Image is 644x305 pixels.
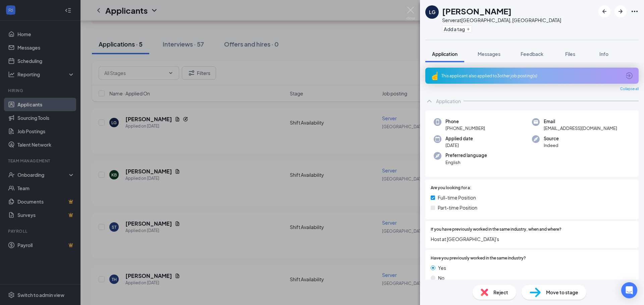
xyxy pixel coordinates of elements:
[442,25,472,32] button: PlusAdd a tag
[438,194,476,201] span: Full-time Position
[600,7,608,15] svg: ArrowLeftNew
[544,125,617,132] span: [EMAIL_ADDRESS][DOMAIN_NAME]
[565,51,575,57] span: Files
[429,9,435,15] div: LG
[438,264,446,272] span: Yes
[431,226,561,233] span: If you have previously worked in the same industry, when and where?
[546,289,578,296] span: Move to stage
[620,86,639,92] span: Collapse all
[493,289,508,296] span: Reject
[442,5,512,17] h1: [PERSON_NAME]
[431,255,526,261] span: Have you previously worked in the same industry?
[431,235,633,243] span: Host at [GEOGRAPHIC_DATA]'s
[616,7,625,15] svg: ArrowRight
[598,5,610,17] button: ArrowLeftNew
[614,5,627,17] button: ArrowRight
[425,97,433,105] svg: ChevronUp
[621,282,637,298] div: Open Intercom Messenger
[431,185,471,191] span: Are you looking for a:
[544,135,559,142] span: Source
[478,51,500,57] span: Messages
[599,51,608,57] span: Info
[445,152,487,159] span: Preferred language
[521,51,543,57] span: Feedback
[441,73,621,79] div: This applicant also applied to 3 other job posting(s)
[544,118,617,125] span: Email
[442,17,561,23] div: Server at [GEOGRAPHIC_DATA], [GEOGRAPHIC_DATA]
[625,72,633,80] svg: ArrowCircle
[432,51,458,57] span: Application
[438,204,477,211] span: Part-time Position
[544,142,559,149] span: Indeed
[445,125,485,132] span: [PHONE_NUMBER]
[445,142,473,149] span: [DATE]
[445,135,473,142] span: Applied date
[466,27,470,31] svg: Plus
[445,159,487,166] span: English
[436,98,461,104] div: Application
[438,274,444,282] span: No
[445,118,485,125] span: Phone
[631,7,639,15] svg: Ellipses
